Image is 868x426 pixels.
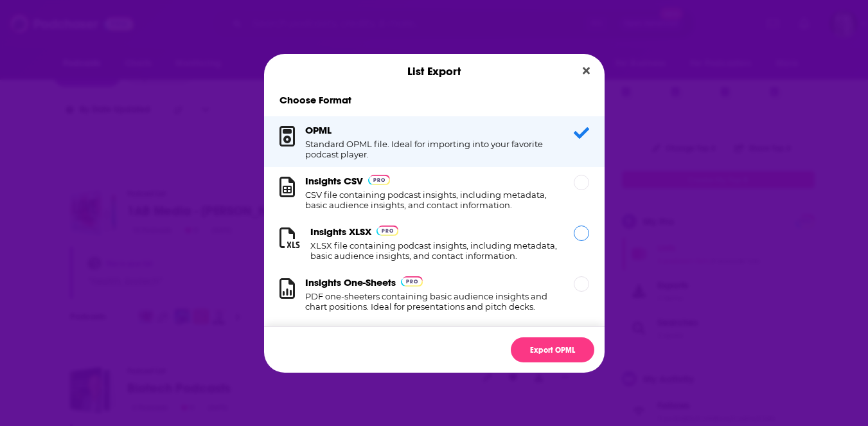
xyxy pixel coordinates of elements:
h1: PDF one-sheeters containing basic audience insights and chart positions. Ideal for presentations ... [305,291,558,312]
h3: Insights XLSX [310,226,371,238]
img: Podchaser Pro [401,276,423,287]
div: List Export [264,54,605,89]
button: Export OPML [511,337,594,362]
h1: CSV file containing podcast insights, including metadata, basic audience insights, and contact in... [305,190,558,210]
img: Podchaser Pro [368,175,391,185]
img: Podchaser Pro [376,226,399,236]
h3: Insights One-Sheets [305,276,396,288]
h1: Standard OPML file. Ideal for importing into your favorite podcast player. [305,139,558,159]
h1: XLSX file containing podcast insights, including metadata, basic audience insights, and contact i... [310,240,558,261]
h3: Insights CSV [305,175,363,187]
button: Close [578,63,595,79]
h3: OPML [305,124,332,136]
h1: Choose Format [264,94,605,106]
